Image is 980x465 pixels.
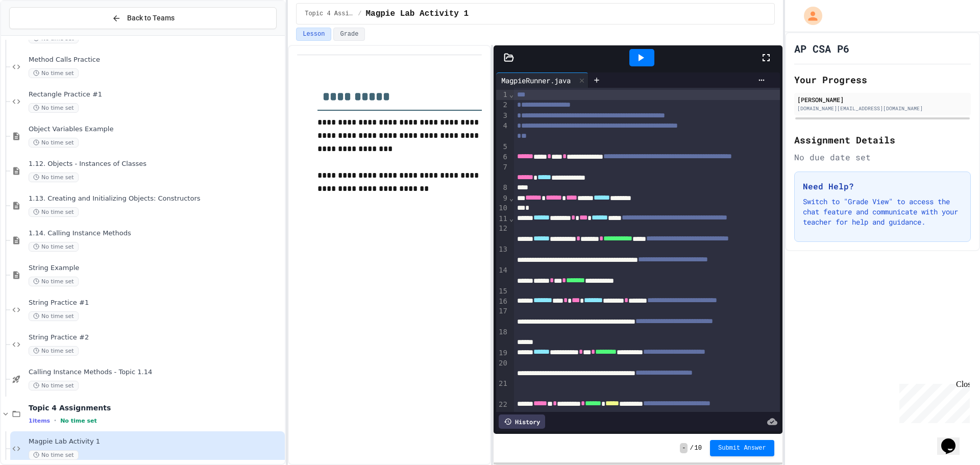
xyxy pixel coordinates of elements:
[496,90,509,100] div: 1
[29,299,283,307] span: String Practice #1
[496,327,509,348] div: 18
[29,103,79,113] span: No time set
[333,28,365,41] button: Grade
[797,95,968,104] div: [PERSON_NAME]
[29,418,50,424] span: 1 items
[496,358,509,379] div: 20
[496,286,509,297] div: 15
[797,105,968,112] div: [DOMAIN_NAME][EMAIL_ADDRESS][DOMAIN_NAME]
[895,380,970,423] iframe: chat widget
[358,10,361,18] span: /
[29,194,283,203] span: 1.13. Creating and Initializing Objects: Constructors
[29,381,79,390] span: No time set
[29,403,283,412] span: Topic 4 Assignments
[60,418,97,424] span: No time set
[29,264,283,273] span: String Example
[29,437,283,446] span: Magpie Lab Activity 1
[29,90,283,99] span: Rectangle Practice #1
[496,297,509,307] div: 16
[496,400,509,410] div: 22
[680,443,688,453] span: -
[496,111,509,121] div: 3
[29,333,283,342] span: String Practice #2
[29,138,79,148] span: No time set
[496,265,509,286] div: 14
[695,444,702,452] span: 10
[29,125,283,134] span: Object Variables Example
[29,242,79,252] span: No time set
[509,214,514,223] span: Fold line
[496,410,509,431] div: 23
[496,379,509,400] div: 21
[496,142,509,152] div: 5
[127,13,175,23] span: Back to Teams
[496,152,509,162] div: 6
[496,306,509,327] div: 17
[496,203,509,213] div: 10
[496,348,509,358] div: 19
[4,4,70,65] div: Chat with us now!Close
[803,197,962,227] p: Switch to "Grade View" to access the chat feature and communicate with your teacher for help and ...
[496,244,509,265] div: 13
[296,28,331,41] button: Lesson
[29,346,79,356] span: No time set
[718,444,766,452] span: Submit Answer
[496,121,509,142] div: 4
[496,162,509,183] div: 7
[305,10,354,18] span: Topic 4 Assignments
[794,72,971,87] h2: Your Progress
[29,368,283,377] span: Calling Instance Methods - Topic 1.14
[496,75,576,86] div: MagpieRunner.java
[365,8,469,20] span: Magpie Lab Activity 1
[29,160,283,168] span: 1.12. Objects - Instances of Classes
[54,417,56,425] span: •
[496,193,509,204] div: 9
[29,68,79,78] span: No time set
[29,311,79,321] span: No time set
[509,194,514,202] span: Fold line
[496,214,509,224] div: 11
[496,72,589,88] div: MagpieRunner.java
[29,229,283,238] span: 1.14. Calling Instance Methods
[29,56,283,64] span: Method Calls Practice
[496,183,509,193] div: 8
[496,100,509,110] div: 2
[9,7,277,29] button: Back to Teams
[710,440,774,456] button: Submit Answer
[499,414,545,429] div: History
[29,173,79,182] span: No time set
[690,444,693,452] span: /
[496,224,509,244] div: 12
[794,151,971,163] div: No due date set
[803,180,962,192] h3: Need Help?
[794,41,849,56] h1: AP CSA P6
[29,450,79,460] span: No time set
[793,4,825,28] div: My Account
[29,207,79,217] span: No time set
[29,277,79,286] span: No time set
[937,424,970,455] iframe: chat widget
[794,133,971,147] h2: Assignment Details
[509,90,514,99] span: Fold line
